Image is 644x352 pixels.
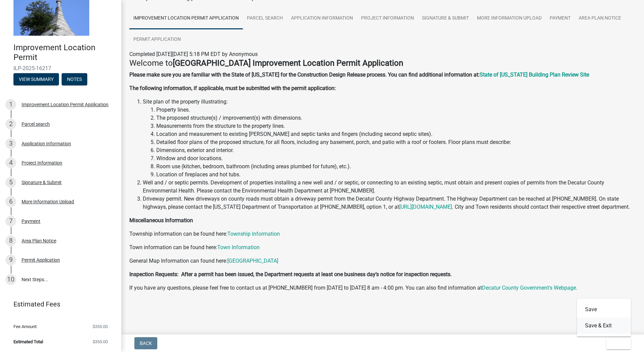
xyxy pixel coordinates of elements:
li: Detailed floor plans of the proposed structure, for all floors, including any basement, porch, an... [156,138,636,146]
li: Room use (kitchen, bedroom, bathroom (including areas plumbed for future), etc.). [156,163,636,171]
li: Location of fireplaces and hot tubs. [156,171,636,179]
button: Back [134,337,157,349]
li: The proposed structure(s) / improvement(s) with dimensions. [156,114,636,122]
li: Measurements from the structure to the property lines. [156,122,636,130]
p: Township information can be found here: [129,230,636,238]
div: Project Information [22,160,62,165]
h4: Improvement Location Permit [13,43,116,62]
div: 10 [5,274,16,285]
div: 9 [5,255,16,265]
a: [GEOGRAPHIC_DATA] [227,258,278,264]
button: Save [577,301,631,318]
div: 1 [5,99,16,110]
div: 5 [5,177,16,188]
span: Fee Amount: [13,324,37,329]
div: Exit [577,299,631,336]
p: General Map Information can found here: [129,257,636,265]
div: 7 [5,216,16,227]
a: Township Information [227,231,280,237]
div: 4 [5,157,16,168]
p: Town information can be found here: [129,243,636,252]
strong: Miscellaneous Information [129,217,193,224]
span: $355.00 [93,340,108,344]
span: Completed [DATE][DATE] 5:18 PM EDT by Anonymous [129,51,258,57]
a: Permit Application [129,29,185,51]
div: Parcel search [22,122,50,126]
span: ILP-2025-16217 [13,65,108,71]
button: View Summary [13,73,59,85]
li: Property lines. [156,106,636,114]
p: If you have any questions, please feel free to contact us at [PHONE_NUMBER] from [DATE] to [DATE]... [129,284,636,292]
span: Back [140,341,152,346]
wm-modal-confirm: Notes [62,77,87,82]
li: Location and measurement to existing [PERSON_NAME] and septic tanks and fingers (including second... [156,130,636,138]
span: Exit [612,341,621,346]
wm-modal-confirm: Summary [13,77,59,82]
a: Signature & Submit [418,8,473,29]
button: Save & Exit [577,318,631,334]
a: Town Information [217,244,260,251]
a: [URL][DOMAIN_NAME] [399,204,452,210]
a: Estimated Fees [5,297,110,311]
button: Notes [62,73,87,85]
a: More Information Upload [473,8,546,29]
a: Application Information [287,8,357,29]
div: Application Information [22,141,71,146]
a: Project Information [357,8,418,29]
h4: Welcome to [129,58,636,68]
strong: Please make sure you are familiar with the State of [US_STATE] for the Construction Design Releas... [129,71,480,78]
div: Area Plan Notice [22,238,56,243]
a: Improvement Location Permit Application [129,8,243,29]
li: Well and / or septic permits. Development of properties installing a new well and / or septic, or... [143,179,636,195]
li: Dimensions, exterior and interior. [156,146,636,154]
a: Payment [546,8,575,29]
a: State of [US_STATE] Building Plan Review Site [480,71,589,78]
div: More Information Upload [22,199,74,204]
strong: [GEOGRAPHIC_DATA] Improvement Location Permit Application [173,58,403,68]
a: Parcel search [243,8,287,29]
div: Payment [22,219,40,224]
li: Window and door locations. [156,154,636,163]
div: 8 [5,235,16,246]
button: Exit [606,337,631,349]
li: Site plan of the property illustrating: [143,98,636,179]
div: Permit Application [22,258,60,262]
div: 2 [5,119,16,129]
span: Estimated Total [13,340,43,344]
a: Decatur County Government's Webpage. [482,285,577,291]
strong: The following information, if applicable, must be submitted with the permit application: [129,85,336,91]
div: 6 [5,196,16,207]
div: 3 [5,138,16,149]
li: Driveway permit. New driveways on county roads must obtain a driveway permit from the Decatur Cou... [143,195,636,211]
strong: Inspection Requests: After a permit has been issued, the Department requests at least one busines... [129,271,452,277]
a: Area Plan Notice [575,8,625,29]
span: $355.00 [93,324,108,329]
div: Signature & Submit [22,180,62,185]
div: Improvement Location Permit Application [22,102,108,107]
